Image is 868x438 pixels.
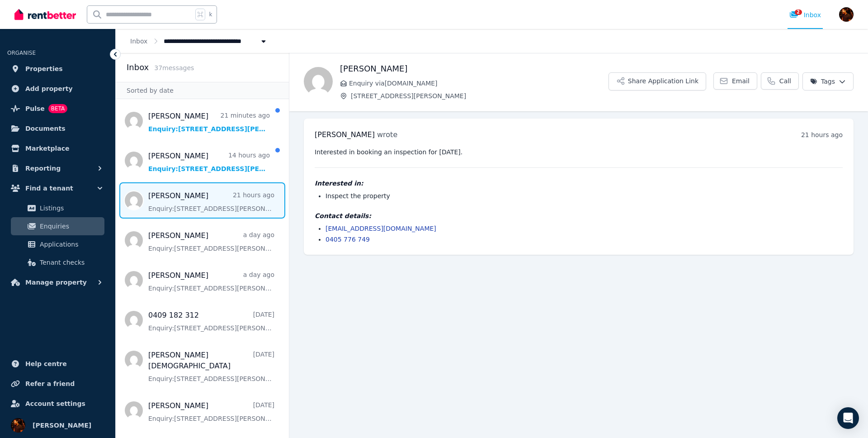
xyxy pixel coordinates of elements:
span: Add property [25,83,73,94]
span: k [209,11,212,18]
a: Enquiries [11,217,104,235]
a: 0405 776 749 [325,236,370,243]
img: Sergio Lourenco da Silva [11,418,25,433]
a: [PERSON_NAME]21 hours agoEnquiry:[STREET_ADDRESS][PERSON_NAME]. [148,190,274,213]
span: 37 message s [154,64,194,71]
span: ORGANISE [7,50,36,56]
a: [PERSON_NAME]a day agoEnquiry:[STREET_ADDRESS][PERSON_NAME]. [148,270,274,293]
a: Inbox [130,38,147,45]
a: Add property [7,80,108,98]
a: Email [713,72,757,90]
span: [PERSON_NAME] [315,130,375,139]
span: Pulse [25,103,45,114]
li: Inspect the property [325,191,843,200]
span: Marketplace [25,143,69,154]
a: Help centre [7,355,108,373]
a: Properties [7,60,108,78]
h4: Interested in: [315,179,843,188]
img: Sergio Lourenco da Silva [839,7,854,22]
span: wrote [377,130,397,139]
h2: Inbox [127,61,149,74]
span: Help centre [25,358,67,369]
a: [PERSON_NAME][DATE]Enquiry:[STREET_ADDRESS][PERSON_NAME]. [148,400,274,423]
span: Enquiry via [DOMAIN_NAME] [349,79,609,88]
span: Listings [40,203,101,214]
span: BETA [48,104,67,113]
span: Applications [40,239,101,250]
span: 2 [795,10,802,15]
a: Marketplace [7,139,108,157]
div: Sorted by date [116,82,289,99]
button: Reporting [7,159,108,177]
a: [PERSON_NAME][DEMOGRAPHIC_DATA][DATE]Enquiry:[STREET_ADDRESS][PERSON_NAME]. [148,350,274,383]
a: Call [761,72,799,90]
nav: Breadcrumb [116,29,283,53]
a: Documents [7,119,108,138]
span: Refer a friend [25,378,75,389]
a: [PERSON_NAME]21 minutes agoEnquiry:[STREET_ADDRESS][PERSON_NAME]. [148,111,270,133]
span: Enquiries [40,221,101,232]
span: Tenant checks [40,257,101,268]
a: Account settings [7,395,108,413]
span: Manage property [25,277,87,288]
button: Manage property [7,273,108,291]
div: Inbox [789,10,821,19]
a: [EMAIL_ADDRESS][DOMAIN_NAME] [325,225,436,232]
img: Meg [304,67,333,96]
a: [PERSON_NAME]14 hours agoEnquiry:[STREET_ADDRESS][PERSON_NAME]. [148,151,270,173]
span: Properties [25,63,63,74]
span: Account settings [25,398,85,409]
a: 0409 182 312[DATE]Enquiry:[STREET_ADDRESS][PERSON_NAME]. [148,310,274,333]
a: Applications [11,235,104,253]
div: Open Intercom Messenger [837,407,859,429]
span: Email [732,76,750,86]
button: Tags [802,72,854,90]
a: PulseBETA [7,100,108,118]
span: [STREET_ADDRESS][PERSON_NAME] [351,91,609,100]
span: Tags [810,77,835,86]
button: Share Application Link [609,72,706,90]
time: 21 hours ago [801,131,843,138]
span: Documents [25,123,66,134]
a: Tenant checks [11,253,104,271]
span: Find a tenant [25,183,73,194]
span: Reporting [25,163,61,174]
span: Call [779,76,791,86]
a: Refer a friend [7,375,108,393]
h4: Contact details: [315,211,843,220]
span: [PERSON_NAME] [33,420,91,431]
pre: Interested in booking an inspection for [DATE]. [315,148,843,157]
h1: [PERSON_NAME] [340,62,609,75]
a: [PERSON_NAME]a day agoEnquiry:[STREET_ADDRESS][PERSON_NAME]. [148,230,274,253]
img: RentBetter [14,8,76,21]
a: Listings [11,199,104,217]
button: Find a tenant [7,179,108,197]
